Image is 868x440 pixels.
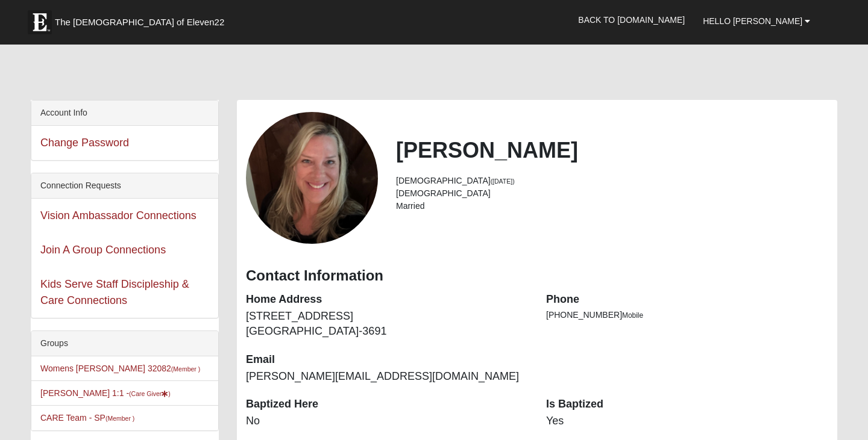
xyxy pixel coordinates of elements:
[40,137,129,149] a: Change Password
[40,388,171,398] a: [PERSON_NAME] 1:1 -(Care Giver)
[246,309,528,339] dd: [STREET_ADDRESS] [GEOGRAPHIC_DATA]-3691
[569,5,694,35] a: Back to [DOMAIN_NAME]
[703,16,802,26] span: Hello [PERSON_NAME]
[694,6,819,36] a: Hello [PERSON_NAME]
[246,369,528,385] dd: [PERSON_NAME][EMAIL_ADDRESS][DOMAIN_NAME]
[22,4,263,34] a: The [DEMOGRAPHIC_DATA] of Eleven22
[40,364,200,373] a: Womens [PERSON_NAME] 32082(Member )
[246,112,378,244] a: View Fullsize Photo
[171,365,200,373] small: (Member )
[31,101,218,126] div: Account Info
[40,244,166,256] a: Join A Group Connections
[40,278,189,306] a: Kids Serve Staff Discipleship & Care Connections
[105,415,134,422] small: (Member )
[546,397,828,412] dt: Is Baptized
[246,352,528,368] dt: Email
[129,390,171,397] small: (Care Giver )
[396,187,828,200] li: [DEMOGRAPHIC_DATA]
[396,137,828,163] h2: [PERSON_NAME]
[40,209,197,222] a: Vision Ambassador Connections
[40,413,134,423] a: CARE Team - SP(Member )
[246,414,528,429] dd: No
[546,309,828,321] li: [PHONE_NUMBER]
[396,200,828,212] li: Married
[491,178,515,185] small: ([DATE])
[31,173,218,199] div: Connection Requests
[246,397,528,412] dt: Baptized Here
[28,10,52,34] img: Eleven22 logo
[546,414,828,429] dd: Yes
[55,16,224,28] span: The [DEMOGRAPHIC_DATA] of Eleven22
[246,267,828,285] h3: Contact Information
[622,311,643,320] span: Mobile
[31,331,218,356] div: Groups
[546,292,828,308] dt: Phone
[246,292,528,308] dt: Home Address
[396,175,828,187] li: [DEMOGRAPHIC_DATA]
